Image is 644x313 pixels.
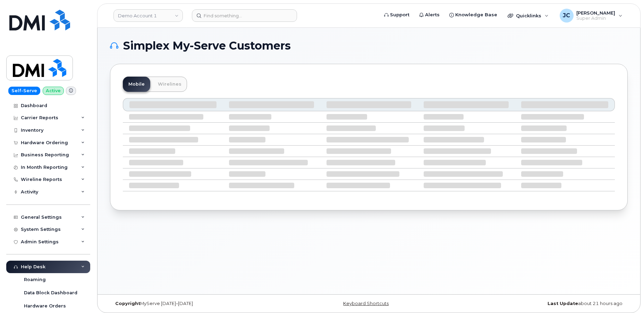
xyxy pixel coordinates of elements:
[123,77,150,92] a: Mobile
[123,41,291,51] span: Simplex My-Serve Customers
[548,301,578,306] strong: Last Update
[455,301,628,306] div: about 21 hours ago
[115,301,140,306] strong: Copyright
[110,301,282,306] div: MyServe [DATE]–[DATE]
[152,77,187,92] a: Wirelines
[343,301,389,306] a: Keyboard Shortcuts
